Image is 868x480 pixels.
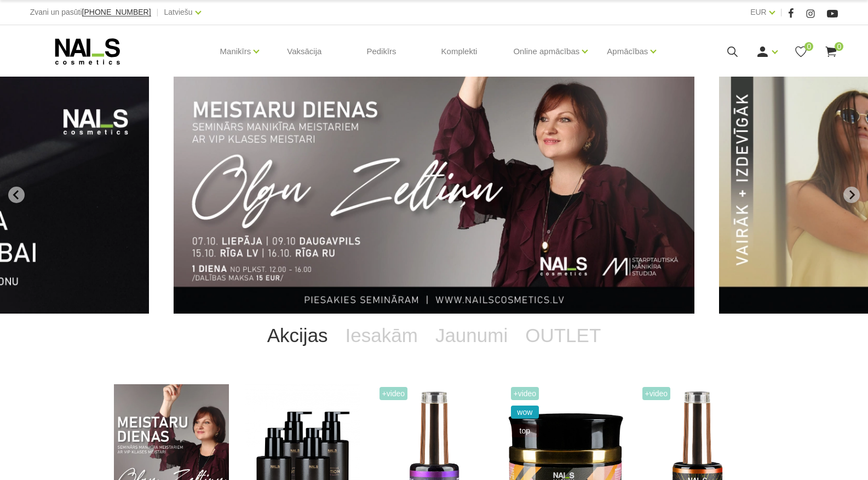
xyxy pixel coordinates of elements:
[750,5,767,19] a: EUR
[607,30,648,73] a: Apmācības
[511,424,539,437] span: top
[824,45,838,59] a: 0
[337,314,427,357] a: Iesakām
[174,77,694,314] li: 1 of 13
[433,25,486,78] a: Komplekti
[511,387,539,400] span: +Video
[380,387,408,400] span: +Video
[157,5,159,19] span: |
[804,42,813,51] span: 0
[513,30,579,73] a: Online apmācības
[82,8,151,16] a: [PHONE_NUMBER]
[642,387,671,400] span: +Video
[82,8,151,16] span: [PHONE_NUMBER]
[780,5,783,19] span: |
[220,30,251,73] a: Manikīrs
[8,187,25,203] button: Go to last slide
[516,314,610,357] a: OUTLET
[835,42,843,51] span: 0
[164,5,193,19] a: Latviešu
[843,187,860,203] button: Next slide
[794,45,808,59] a: 0
[511,406,539,419] span: wow
[358,25,405,78] a: Pedikīrs
[258,314,337,357] a: Akcijas
[427,314,516,357] a: Jaunumi
[278,25,330,78] a: Vaksācija
[30,5,151,19] div: Zvani un pasūti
